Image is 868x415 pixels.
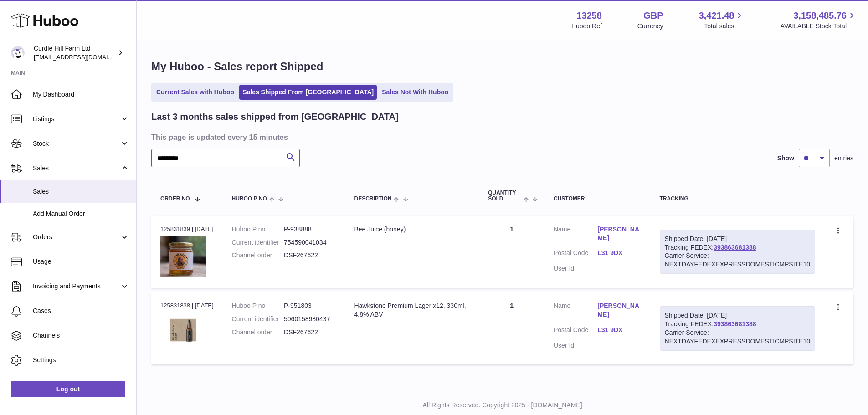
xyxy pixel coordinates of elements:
[284,302,336,310] dd: P-951803
[33,233,120,241] span: Orders
[554,264,597,273] dt: User Id
[660,230,815,274] div: Tracking FEDEX:
[704,22,745,31] span: Total sales
[232,196,267,202] span: Huboo P no
[160,225,214,233] div: 125831839 | [DATE]
[699,10,734,22] span: 3,421.48
[554,196,642,202] div: Customer
[780,10,857,31] a: 3,158,485.76 AVAILABLE Stock Total
[153,85,237,100] a: Current Sales with Huboo
[151,111,399,123] h2: Last 3 months sales shipped from [GEOGRAPHIC_DATA]
[597,249,641,257] a: L31 9DX
[33,90,129,99] span: My Dashboard
[284,251,336,260] dd: DSF267622
[554,326,597,337] dt: Postal Code
[714,320,756,328] a: 393863681388
[780,22,857,31] span: AVAILABLE Stock Total
[699,10,745,31] a: 3,421.48 Total sales
[284,315,336,323] dd: 5060158980437
[33,356,129,364] span: Settings
[232,315,284,323] dt: Current identifier
[571,22,602,31] div: Huboo Ref
[665,328,810,346] div: Carrier Service: NEXTDAYFEDEXEXPRESSDOMESTICMPSITE10
[834,154,853,163] span: entries
[33,331,129,340] span: Channels
[660,306,815,351] div: Tracking FEDEX:
[144,401,861,410] p: All Rights Reserved. Copyright 2025 - [DOMAIN_NAME]
[151,132,851,142] h3: This page is updated every 15 minutes
[714,244,756,251] a: 393863681388
[160,196,190,202] span: Order No
[597,302,641,319] a: [PERSON_NAME]
[232,328,284,337] dt: Channel order
[284,328,336,337] dd: DSF267622
[33,282,120,291] span: Invoicing and Payments
[33,187,129,196] span: Sales
[160,236,206,277] img: 1705932916.jpg
[554,341,597,350] dt: User Id
[554,302,597,321] dt: Name
[479,216,544,288] td: 1
[11,46,25,60] img: internalAdmin-13258@internal.huboo.com
[554,249,597,260] dt: Postal Code
[33,257,129,266] span: Usage
[379,85,452,100] a: Sales Not With Huboo
[33,139,120,148] span: Stock
[354,225,470,234] div: Bee Juice (honey)
[488,190,521,202] span: Quantity Sold
[232,238,284,247] dt: Current identifier
[160,302,214,310] div: 125831838 | [DATE]
[665,235,810,243] div: Shipped Date: [DATE]
[11,381,125,397] a: Log out
[232,251,284,260] dt: Channel order
[665,251,810,269] div: Carrier Service: NEXTDAYFEDEXEXPRESSDOMESTICMPSITE10
[33,115,120,123] span: Listings
[160,313,206,347] img: 132581708521438.jpg
[239,85,377,100] a: Sales Shipped From [GEOGRAPHIC_DATA]
[34,44,116,61] div: Curdle Hill Farm Ltd
[354,196,391,202] span: Description
[33,164,120,173] span: Sales
[232,225,284,234] dt: Huboo P no
[643,10,663,22] strong: GBP
[33,307,129,315] span: Cases
[637,22,663,31] div: Currency
[151,59,853,74] h1: My Huboo - Sales report Shipped
[284,238,336,247] dd: 754590041034
[576,10,602,22] strong: 13258
[597,225,641,242] a: [PERSON_NAME]
[665,311,810,320] div: Shipped Date: [DATE]
[660,196,815,202] div: Tracking
[232,302,284,310] dt: Huboo P no
[33,210,129,218] span: Add Manual Order
[554,225,597,245] dt: Name
[793,10,847,22] span: 3,158,485.76
[777,154,794,163] label: Show
[479,292,544,364] td: 1
[34,53,134,61] span: [EMAIL_ADDRESS][DOMAIN_NAME]
[597,326,641,334] a: L31 9DX
[284,225,336,234] dd: P-938888
[354,302,470,319] div: Hawkstone Premium Lager x12, 330ml, 4.8% ABV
